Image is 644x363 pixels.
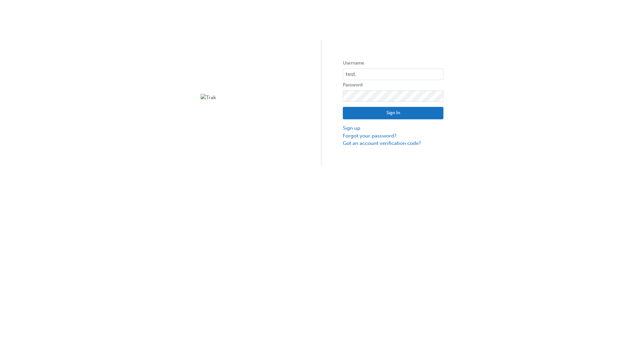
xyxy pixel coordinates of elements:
[201,94,301,102] img: Trak
[343,139,443,147] a: Got an account verification code?
[343,107,443,120] button: Sign In
[343,124,443,132] a: Sign up
[343,69,443,80] input: Username
[343,59,443,67] label: Username
[343,81,443,89] label: Password
[343,132,443,140] a: Forgot your password?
